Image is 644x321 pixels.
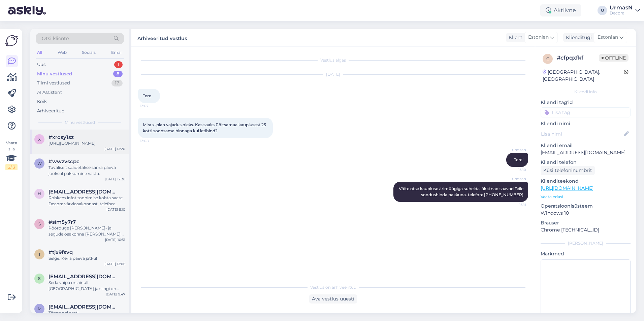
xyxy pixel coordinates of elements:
[140,103,165,108] span: 13:07
[541,107,631,117] input: Lisa tag
[49,255,125,261] div: Selge. Kena päeva jätku!
[37,61,45,68] div: Uus
[38,137,41,142] span: x
[111,80,123,86] div: 17
[138,71,528,77] div: [DATE]
[541,89,631,95] div: Kliendi info
[541,178,631,185] p: Klienditeekond
[557,54,599,62] div: # cfpqxfkf
[599,54,629,62] span: Offline
[110,48,124,57] div: Email
[104,146,125,151] div: [DATE] 13:20
[546,56,549,61] span: c
[37,89,62,96] div: AI Assistent
[80,48,97,57] div: Socials
[610,5,640,16] a: UrmasNDecora
[49,274,119,280] span: 8dkristina@gmail.com
[49,249,73,255] span: #tjx9fsvq
[528,34,549,41] span: Estonian
[56,48,68,57] div: Web
[105,237,125,242] div: [DATE] 10:51
[114,61,123,68] div: 1
[143,122,267,133] span: Mira x-plan vajadus oleks. Kas saaks Põltsamaa kauplusest 25 kotti soodsama hinnaga kui letihind?
[501,167,526,172] span: 13:10
[105,177,125,182] div: [DATE] 12:38
[541,166,595,175] div: Küsi telefoninumbrit
[541,194,631,200] p: Vaata edasi ...
[38,306,41,311] span: m
[541,203,631,210] p: Operatsioonisüsteem
[610,5,633,10] div: UrmasN
[563,34,592,41] div: Klienditugi
[49,158,79,165] span: #wwzvscpc
[137,33,187,42] label: Arhiveeritud vestlus
[541,219,631,226] p: Brauser
[113,71,123,77] div: 8
[541,250,631,257] p: Märkmed
[501,147,526,152] span: UrmasN
[106,292,125,297] div: [DATE] 9:47
[5,164,18,170] div: 2 / 3
[65,119,95,126] span: Minu vestlused
[514,157,523,162] span: Tere!
[610,10,633,16] div: Decora
[106,207,125,212] div: [DATE] 8:10
[37,98,47,105] div: Kõik
[598,34,618,41] span: Estonian
[399,186,524,197] span: Võite otse kaupluse ärimüügiga suhelda, äkki nad saavad Teile soodushinda pakkuda. telefon: [PHON...
[49,225,125,237] div: Pöörduge [PERSON_NAME]- ja segude osakonna [PERSON_NAME], telefon: [PHONE_NUMBER].
[543,69,624,83] div: [GEOGRAPHIC_DATA], [GEOGRAPHIC_DATA]
[49,140,125,146] div: [URL][DOMAIN_NAME]
[38,191,41,196] span: h
[501,202,526,207] span: 13:11
[541,130,623,138] input: Lisa nimi
[541,226,631,234] p: Chrome [TECHNICAL_ID]
[49,189,119,195] span: helari.vatsing@gmail.com
[140,138,165,143] span: 13:08
[5,34,18,47] img: Askly Logo
[42,35,69,42] span: Otsi kliente
[541,210,631,217] p: Windows 10
[540,4,581,16] div: Aktiivne
[37,161,42,166] span: w
[541,120,631,127] p: Kliendi nimi
[138,57,528,63] div: Vestlus algas
[541,159,631,166] p: Kliendi telefon
[501,176,526,181] span: UrmasN
[49,280,125,292] div: Seda vaipa on ainult [GEOGRAPHIC_DATA] ja siingi on kogus nii väike, et tellida ei saa. Ainult lõ...
[104,261,125,266] div: [DATE] 13:06
[143,93,151,98] span: Tere
[38,276,41,281] span: 8
[37,80,70,86] div: Tiimi vestlused
[541,149,631,156] p: [EMAIL_ADDRESS][DOMAIN_NAME]
[49,310,125,316] div: Tãnan abi eest!
[49,165,125,177] div: Tavaliselt saadetakse sama päeva jooksul pakkumine vastu.
[541,240,631,246] div: [PERSON_NAME]
[38,252,41,257] span: t
[49,134,74,140] span: #xrosy1sz
[310,284,356,290] span: Vestlus on arhiveeritud
[49,304,119,310] span: merle152@hotmail.com
[506,34,522,41] div: Klient
[541,142,631,149] p: Kliendi email
[37,108,65,114] div: Arhiveeritud
[541,99,631,106] p: Kliendi tag'id
[38,221,41,226] span: s
[36,48,43,57] div: All
[5,140,18,170] div: Vaata siia
[598,6,607,15] div: U
[309,294,357,304] div: Ava vestlus uuesti
[49,195,125,207] div: Rohkem infot toonimise kohta saate Decora värviosakonnast, telefon: [PHONE_NUMBER] ; e-mail: [EMA...
[49,219,76,225] span: #sim5y7r7
[541,185,593,191] a: [URL][DOMAIN_NAME]
[37,71,72,77] div: Minu vestlused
